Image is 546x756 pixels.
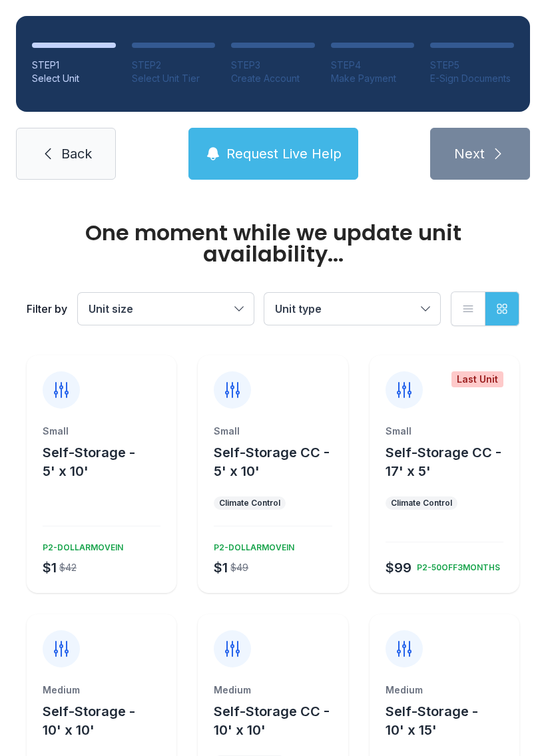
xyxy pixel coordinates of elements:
div: STEP 4 [331,59,415,72]
div: Medium [386,683,503,697]
button: Self-Storage CC - 5' x 10' [214,443,342,480]
div: Select Unit Tier [132,72,216,85]
span: Self-Storage - 10' x 15' [386,703,478,738]
button: Unit type [264,293,440,325]
button: Self-Storage - 10' x 10' [43,702,171,739]
span: Self-Storage - 5' x 10' [43,445,135,479]
div: P2-DOLLARMOVEIN [208,537,294,553]
span: Request Live Help [226,144,342,163]
div: Small [214,425,332,438]
div: Make Payment [331,72,415,85]
div: Climate Control [219,498,280,508]
span: Back [61,144,92,163]
button: Self-Storage - 5' x 10' [43,443,171,480]
div: Select Unit [32,72,116,85]
span: Unit size [89,302,133,315]
div: P2-DOLLARMOVEIN [37,537,123,553]
span: Next [454,144,485,163]
div: E-Sign Documents [430,72,514,85]
div: One moment while we update unit availability... [27,222,519,265]
button: Self-Storage CC - 10' x 10' [214,702,342,739]
div: STEP 5 [430,59,514,72]
div: $1 [43,558,57,577]
span: Self-Storage CC - 10' x 10' [214,703,330,738]
div: Medium [43,683,160,697]
div: $49 [230,561,248,574]
button: Self-Storage - 10' x 15' [386,702,514,739]
div: STEP 1 [32,59,116,72]
span: Self-Storage - 10' x 10' [43,703,135,738]
div: Create Account [231,72,315,85]
button: Unit size [78,293,254,325]
div: Last Unit [451,371,503,387]
span: Self-Storage CC - 17' x 5' [386,445,501,479]
span: Unit type [275,302,322,315]
div: STEP 3 [231,59,315,72]
div: Small [386,425,503,438]
span: Self-Storage CC - 5' x 10' [214,445,330,479]
div: Small [43,425,160,438]
div: Filter by [27,301,67,317]
div: $1 [214,558,228,577]
div: $99 [386,558,411,577]
div: Climate Control [391,498,452,508]
div: Medium [214,683,332,697]
button: Self-Storage CC - 17' x 5' [386,443,514,480]
div: STEP 2 [132,59,216,72]
div: $42 [59,561,77,574]
div: P2-50OFF3MONTHS [411,557,500,573]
